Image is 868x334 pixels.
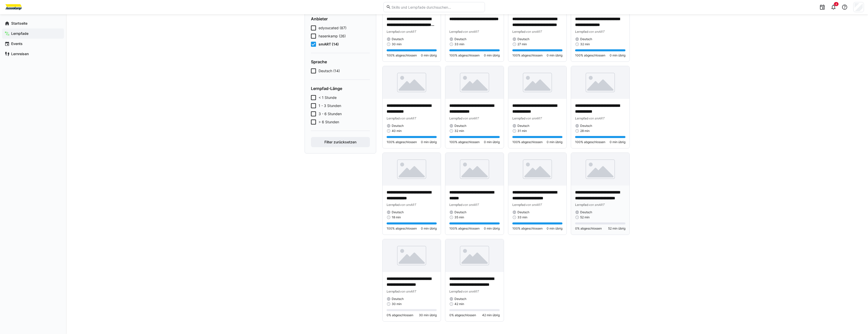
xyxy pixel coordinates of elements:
[445,153,504,186] img: image
[387,30,400,34] span: Lernpfad
[608,226,625,231] span: 52 min übrig
[512,203,526,207] span: Lernpfad
[835,3,837,6] span: 4
[449,226,480,231] span: 100% abgeschlossen
[324,140,357,145] span: Filter zurücksetzen
[512,53,543,57] span: 100% abgeschlossen
[517,37,529,41] span: Deutsch
[449,30,463,34] span: Lernpfad
[575,140,605,144] span: 100% abgeschlossen
[421,140,437,144] span: 0 min übrig
[610,53,625,57] span: 0 min übrig
[517,210,529,214] span: Deutsch
[445,239,504,272] img: image
[319,42,339,47] span: smART (14)
[580,37,592,41] span: Deutsch
[463,30,479,34] span: von smART
[454,302,464,306] span: 42 min
[610,140,625,144] span: 0 min übrig
[392,42,402,46] span: 30 min
[319,119,339,125] span: > 6 Stunden
[392,124,404,128] span: Deutsch
[454,37,466,41] span: Deutsch
[512,30,526,34] span: Lernpfad
[512,116,526,120] span: Lernpfad
[387,116,400,120] span: Lernpfad
[383,66,441,99] img: image
[454,124,466,128] span: Deutsch
[400,30,416,34] span: von smART
[311,137,370,147] button: Filter zurücksetzen
[392,210,404,214] span: Deutsch
[588,203,605,207] span: von smART
[575,30,588,34] span: Lernpfad
[484,53,500,57] span: 0 min übrig
[449,53,480,57] span: 100% abgeschlossen
[421,226,437,231] span: 0 min übrig
[526,203,542,207] span: von smART
[400,203,416,207] span: von smART
[392,297,404,301] span: Deutsch
[526,116,542,120] span: von smART
[454,297,466,301] span: Deutsch
[526,30,542,34] span: von smART
[400,290,416,293] span: von smART
[547,226,562,231] span: 0 min übrig
[580,42,590,46] span: 32 min
[517,129,527,133] span: 31 min
[387,203,400,207] span: Lernpfad
[387,53,417,57] span: 100% abgeschlossen
[311,86,370,91] h4: Lernpfad-Länge
[463,116,479,120] span: von smART
[517,215,527,219] span: 33 min
[571,66,629,99] img: image
[580,215,590,219] span: 52 min
[547,140,562,144] span: 0 min übrig
[484,226,500,231] span: 0 min übrig
[463,203,479,207] span: von smART
[575,203,588,207] span: Lernpfad
[319,34,346,39] span: hasenkamp (26)
[571,153,629,186] img: image
[575,53,605,57] span: 100% abgeschlossen
[387,313,413,317] span: 0% abgeschlossen
[575,116,588,120] span: Lernpfad
[454,129,464,133] span: 32 min
[445,66,504,99] img: image
[387,290,400,293] span: Lernpfad
[580,210,592,214] span: Deutsch
[400,116,416,120] span: von smART
[449,290,463,293] span: Lernpfad
[319,103,341,108] span: 1 - 3 Stunden
[588,116,605,120] span: von smART
[319,68,340,73] span: Deutsch (14)
[588,30,605,34] span: von smART
[580,129,590,133] span: 28 min
[449,313,476,317] span: 0% abgeschlossen
[449,140,480,144] span: 100% abgeschlossen
[508,66,567,99] img: image
[319,25,346,31] span: edyoucated (87)
[319,95,337,100] span: < 1 Stunde
[319,111,342,116] span: 3 - 6 Stunden
[482,313,500,317] span: 42 min übrig
[392,215,401,219] span: 18 min
[547,53,562,57] span: 0 min übrig
[392,129,402,133] span: 40 min
[517,124,529,128] span: Deutsch
[484,140,500,144] span: 0 min übrig
[517,42,527,46] span: 27 min
[392,302,402,306] span: 30 min
[391,5,482,9] input: Skills und Lernpfade durchsuchen…
[311,16,370,21] h4: Anbieter
[387,140,417,144] span: 100% abgeschlossen
[454,215,464,219] span: 35 min
[454,210,466,214] span: Deutsch
[311,59,370,64] h4: Sprache
[580,124,592,128] span: Deutsch
[419,313,437,317] span: 30 min übrig
[383,239,441,272] img: image
[449,116,463,120] span: Lernpfad
[512,226,543,231] span: 100% abgeschlossen
[387,226,417,231] span: 100% abgeschlossen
